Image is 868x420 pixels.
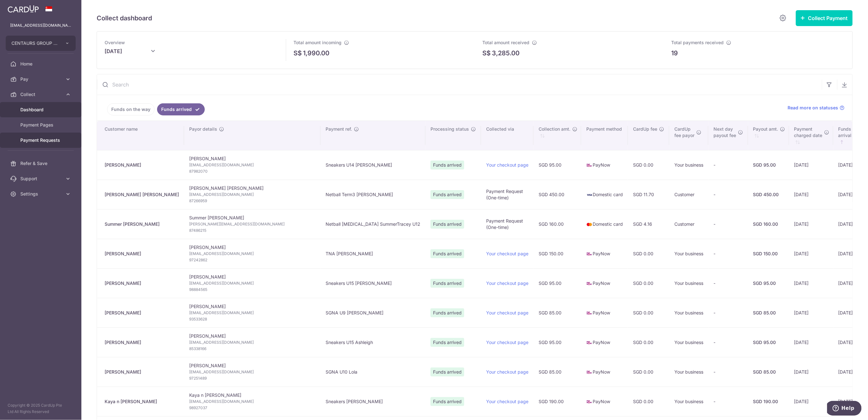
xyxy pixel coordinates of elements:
td: - [708,239,748,268]
td: Netball [MEDICAL_DATA] SummerTracey U12 [320,209,425,239]
div: [PERSON_NAME] [105,280,179,286]
td: SGNA U9 [PERSON_NAME] [320,298,425,327]
td: - [708,357,748,387]
td: SGD 190.00 [534,387,581,416]
span: Next day payout fee [713,126,736,139]
td: Your business [669,298,708,327]
span: 87982070 [189,168,315,175]
div: [PERSON_NAME] [105,251,179,257]
div: SGD 85.00 [753,369,784,375]
span: Funds arrived [431,308,464,317]
p: [EMAIL_ADDRESS][DOMAIN_NAME] [10,22,71,29]
td: - [708,298,748,327]
td: PayNow [581,387,628,416]
span: Processing status [431,126,469,132]
td: Sneakers [PERSON_NAME] [320,387,425,416]
th: Payout amt. : activate to sort column ascending [748,121,789,150]
span: 98884565 [189,286,315,293]
span: Funds arrived [431,161,464,169]
div: Summer [PERSON_NAME] [105,221,179,227]
td: - [708,387,748,416]
span: Funds arrived [431,397,464,406]
td: - [708,180,748,209]
div: SGD 160.00 [753,221,784,227]
span: [EMAIL_ADDRESS][DOMAIN_NAME] [189,162,315,168]
span: Funds arrival date [838,126,863,139]
p: 19 [671,48,678,58]
div: SGD 85.00 [753,310,784,316]
p: 1,990.00 [303,48,329,58]
td: Domestic card [581,209,628,239]
span: Settings [20,191,62,197]
span: 97242862 [189,257,315,263]
img: mastercard-sm-87a3fd1e0bddd137fecb07648320f44c262e2538e7db6024463105ddbc961eb2.png [586,221,593,228]
h5: Collect dashboard [97,13,152,23]
td: TNA [PERSON_NAME] [320,239,425,268]
td: Sneakers U15 Ashleigh [320,327,425,357]
span: CardUp fee payor [674,126,694,139]
span: S$ [482,48,491,58]
td: SGD 11.70 [628,180,669,209]
span: Overview [105,40,125,45]
span: CardUp fee [633,126,657,132]
td: SGD 0.00 [628,268,669,298]
span: Payment ref. [326,126,352,132]
span: Payor details [189,126,217,132]
span: 87486215 [189,227,315,234]
td: [PERSON_NAME] [184,268,320,298]
div: SGD 450.00 [753,191,784,198]
span: Payout amt. [753,126,778,132]
div: SGD 190.00 [753,398,784,405]
td: SGD 85.00 [534,298,581,327]
td: SGD 0.00 [628,298,669,327]
span: Funds arrived [431,249,464,258]
span: S$ [293,48,302,58]
td: SGD 95.00 [534,327,581,357]
th: CardUp fee [628,121,669,150]
td: PayNow [581,327,628,357]
img: paynow-md-4fe65508ce96feda548756c5ee0e473c78d4820b8ea51387c6e4ad89e58a5e61.png [586,340,593,346]
a: Your checkout page [486,251,528,256]
td: PayNow [581,150,628,180]
span: 87266959 [189,198,315,204]
td: Your business [669,327,708,357]
div: [PERSON_NAME] [105,369,179,375]
td: Your business [669,239,708,268]
td: [PERSON_NAME] [184,327,320,357]
td: SGD 160.00 [534,209,581,239]
span: [EMAIL_ADDRESS][DOMAIN_NAME] [189,339,315,346]
th: Collected via [481,121,534,150]
td: SGD 85.00 [534,357,581,387]
a: Your checkout page [486,310,528,315]
th: Payor details [184,121,320,150]
td: [PERSON_NAME] [PERSON_NAME] [184,180,320,209]
td: - [708,327,748,357]
th: CardUpfee payor [669,121,708,150]
td: Payment Request (One-time) [481,209,534,239]
td: PayNow [581,239,628,268]
span: Funds arrived [431,368,464,376]
span: Total payments received [671,40,724,45]
td: Your business [669,357,708,387]
span: [EMAIL_ADDRESS][DOMAIN_NAME] [189,310,315,316]
td: PayNow [581,357,628,387]
td: [PERSON_NAME] [184,357,320,387]
td: [DATE] [789,239,833,268]
th: Collection amt. : activate to sort column ascending [534,121,581,150]
span: Funds arrived [431,220,464,229]
span: Total amount incoming [293,40,341,45]
img: paynow-md-4fe65508ce96feda548756c5ee0e473c78d4820b8ea51387c6e4ad89e58a5e61.png [586,399,593,405]
div: Kaya n [PERSON_NAME] [105,398,179,405]
a: Your checkout page [486,369,528,375]
a: Your checkout page [486,340,528,345]
div: SGD 150.00 [753,251,784,257]
th: Processing status [425,121,481,150]
span: [EMAIL_ADDRESS][DOMAIN_NAME] [189,398,315,405]
div: [PERSON_NAME] [105,310,179,316]
th: Payment ref. [320,121,425,150]
td: Payment Request (One-time) [481,180,534,209]
span: Collection amt. [539,126,570,132]
td: SGD 95.00 [534,150,581,180]
td: SGD 150.00 [534,239,581,268]
span: Home [20,61,62,67]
